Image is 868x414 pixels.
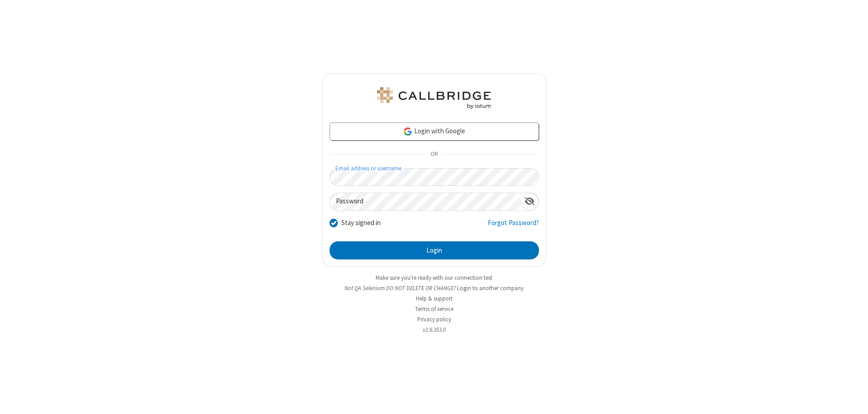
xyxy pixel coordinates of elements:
button: Login to another company [457,284,524,292]
a: Help & support [416,295,453,302]
input: Password [330,193,521,211]
img: QA Selenium DO NOT DELETE OR CHANGE [375,87,493,109]
li: v2.6.353.0 [322,325,546,334]
img: google-icon.png [403,127,413,136]
a: Make sure you're ready with our connection test [376,274,492,282]
div: Show password [521,193,538,210]
a: Login with Google [330,122,539,141]
span: OR [427,148,441,161]
a: Terms of service [415,305,453,313]
button: Login [330,241,539,259]
li: Not QA Selenium DO NOT DELETE OR CHANGE? [322,284,546,292]
a: Forgot Password? [488,218,539,235]
a: Privacy policy [417,315,451,323]
input: Email address or username [330,168,539,186]
label: Stay signed in [341,218,381,228]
